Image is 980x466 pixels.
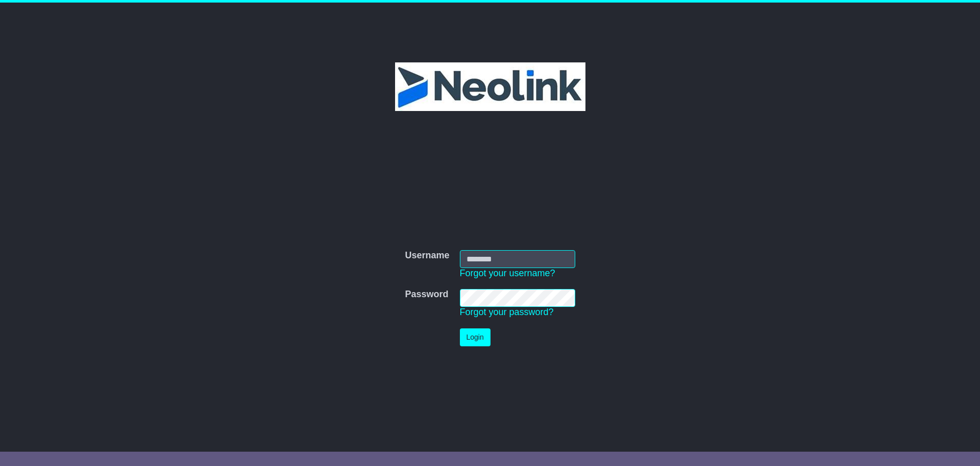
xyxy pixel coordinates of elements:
[405,250,449,261] label: Username
[460,307,554,317] a: Forgot your password?
[395,62,585,111] img: Neolink
[405,289,448,300] label: Password
[460,268,555,278] a: Forgot your username?
[460,328,491,346] button: Login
